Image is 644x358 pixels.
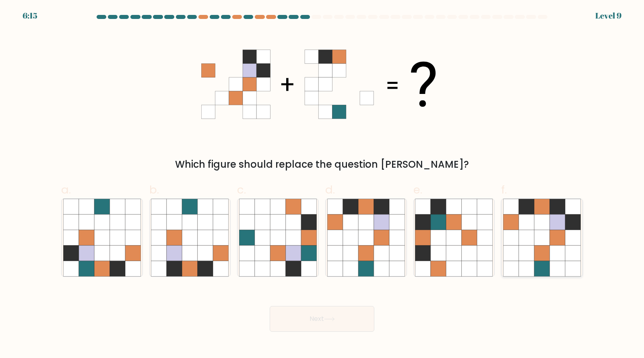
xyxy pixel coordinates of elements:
button: Next [270,306,374,332]
span: c. [237,182,246,198]
div: 6:15 [23,10,37,22]
span: d. [325,182,335,198]
div: Which figure should replace the question [PERSON_NAME]? [66,157,578,172]
span: f. [501,182,507,198]
span: e. [413,182,422,198]
span: a. [61,182,71,198]
div: Level 9 [595,10,621,22]
span: b. [149,182,159,198]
